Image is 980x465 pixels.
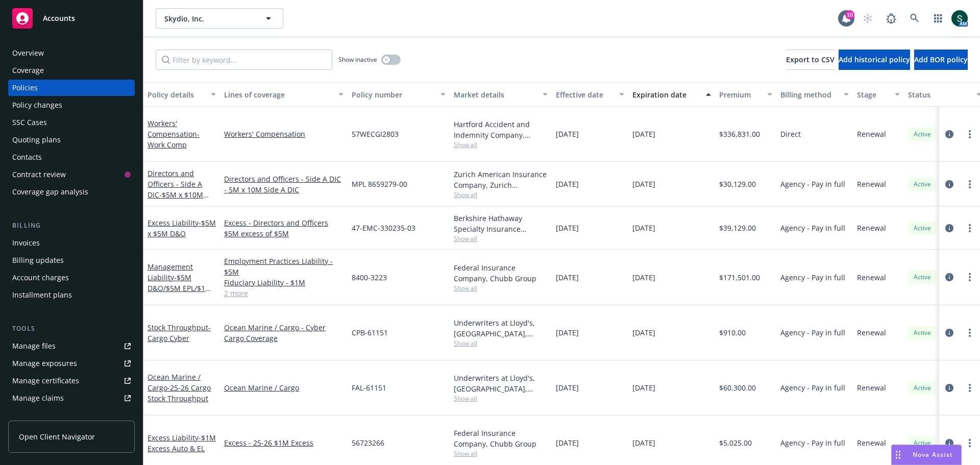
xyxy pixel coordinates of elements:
span: Agency - Pay in full [780,179,845,189]
button: Expiration date [628,82,715,107]
a: Employment Practices Liability - $5M [224,256,344,277]
button: Market details [450,82,552,107]
span: - $5M x $5M D&O [148,218,216,238]
span: Show all [454,234,548,243]
div: Berkshire Hathaway Specialty Insurance Company, Berkshire Hathaway Specialty Insurance [454,213,548,234]
a: more [964,437,976,449]
span: Add historical policy [839,55,910,64]
div: Manage claims [12,390,64,406]
div: Tools [8,324,135,334]
span: Add BOR policy [914,55,968,64]
button: Premium [715,82,776,107]
div: SSC Cases [12,114,47,131]
button: Policy details [143,82,220,107]
button: Policy number [348,82,450,107]
button: Stage [853,82,904,107]
div: Billing [8,221,135,231]
span: Active [912,438,933,448]
span: $336,831.00 [719,129,760,139]
div: Stage [857,89,889,100]
span: [DATE] [632,272,655,283]
a: Policy changes [8,97,135,113]
span: Show all [454,284,548,292]
a: Fiduciary Liability - $1M [224,277,344,288]
span: $5,025.00 [719,437,752,448]
a: Excess Liability [148,433,216,453]
span: [DATE] [632,382,655,393]
span: 57WECGI2803 [352,129,399,139]
div: Premium [719,89,761,100]
div: Manage certificates [12,373,79,389]
span: Show inactive [338,55,377,64]
span: $60,300.00 [719,382,756,393]
div: Policy number [352,89,434,100]
a: Directors and Officers - Side A DIC - 5M x 10M Side A DIC [224,174,344,195]
a: Policies [8,80,135,96]
span: Agency - Pay in full [780,327,845,338]
a: more [964,382,976,394]
div: Effective date [556,89,613,100]
button: Skydio, Inc. [156,8,283,29]
div: Coverage [12,62,44,79]
a: circleInformation [943,382,955,394]
div: Federal Insurance Company, Chubb Group [454,428,548,449]
a: Quoting plans [8,132,135,148]
a: Switch app [928,8,948,29]
a: Excess - 25-26 $1M Excess [224,437,344,448]
span: [DATE] [556,327,579,338]
span: Agency - Pay in full [780,272,845,283]
a: Manage exposures [8,355,135,372]
a: Invoices [8,235,135,251]
span: Agency - Pay in full [780,223,845,233]
div: Manage BORs [12,407,60,424]
img: photo [951,10,968,27]
span: CPB-61151 [352,327,388,338]
a: circleInformation [943,128,955,140]
a: Contacts [8,149,135,165]
button: Effective date [552,82,628,107]
input: Filter by keyword... [156,50,332,70]
a: Ocean Marine / Cargo [224,382,344,393]
div: Policy changes [12,97,62,113]
div: Underwriters at Lloyd's, [GEOGRAPHIC_DATA], [PERSON_NAME] of [GEOGRAPHIC_DATA], [PERSON_NAME] Cargo [454,317,548,339]
span: 56723266 [352,437,384,448]
span: Renewal [857,179,886,189]
span: Show all [454,339,548,348]
a: more [964,327,976,339]
span: Direct [780,129,801,139]
span: $39,129.00 [719,223,756,233]
a: Coverage gap analysis [8,184,135,200]
a: Management Liability [148,262,212,304]
span: Renewal [857,129,886,139]
div: Drag to move [892,445,904,464]
span: Renewal [857,437,886,448]
a: Excess Liability [148,218,216,238]
button: Add historical policy [839,50,910,70]
div: Installment plans [12,287,72,303]
div: Overview [12,45,44,61]
span: - Cargo Cyber [148,323,211,343]
div: Underwriters at Lloyd's, [GEOGRAPHIC_DATA], [PERSON_NAME] of [GEOGRAPHIC_DATA], [PERSON_NAME] Cargo [454,373,548,394]
span: [DATE] [556,129,579,139]
span: Nova Assist [913,450,953,459]
div: Invoices [12,235,40,251]
div: Policy details [148,89,205,100]
a: Accounts [8,4,135,33]
span: - $5M x $10M Side A DIC [148,190,209,210]
a: Ocean Marine / Cargo - Cyber Cargo Coverage [224,322,344,344]
span: - 25-26 Cargo Stock Throughput [148,383,211,403]
a: Manage files [8,338,135,354]
span: [DATE] [556,437,579,448]
div: Coverage gap analysis [12,184,88,200]
span: Export to CSV [786,55,835,64]
div: 10 [845,10,854,19]
span: Renewal [857,327,886,338]
a: Manage BORs [8,407,135,424]
a: Start snowing [857,8,878,29]
div: Billing method [780,89,838,100]
a: circleInformation [943,178,955,190]
button: Add BOR policy [914,50,968,70]
span: [DATE] [632,327,655,338]
span: Skydio, Inc. [164,13,253,24]
span: [DATE] [556,382,579,393]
